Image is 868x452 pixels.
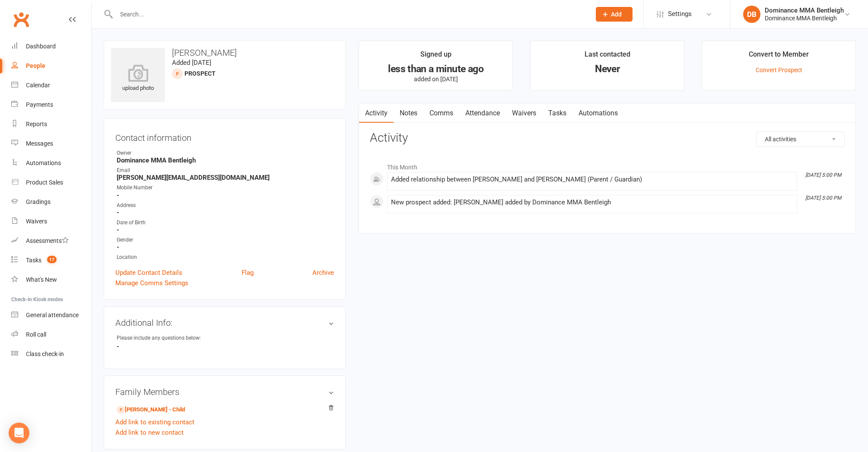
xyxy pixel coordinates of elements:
div: Reports [26,121,47,127]
div: Product Sales [26,179,63,186]
a: Automations [11,153,91,173]
strong: - [117,209,334,216]
div: Class check-in [26,350,64,357]
a: Messages [11,134,91,153]
a: Activity [359,103,394,123]
div: Automations [26,159,61,166]
div: Gender [117,236,334,244]
a: Add link to existing contact [115,417,194,427]
a: Clubworx [10,9,32,30]
a: General attendance kiosk mode [11,306,91,325]
div: People [26,62,45,69]
a: Product Sales [11,173,91,192]
span: Add [611,11,622,18]
div: Waivers [26,218,47,225]
div: Mobile Number [117,184,334,192]
div: Address [117,201,334,210]
div: Dominance MMA Bentleigh [765,6,844,14]
span: Settings [668,4,692,24]
div: Please include any questions below: [117,334,201,342]
div: Never [538,64,676,73]
a: Automations [572,103,624,123]
a: [PERSON_NAME] - Child [117,405,185,414]
strong: - [117,343,334,350]
h3: [PERSON_NAME] [111,48,338,57]
strong: - [117,191,334,199]
time: Added [DATE] [172,59,211,67]
div: Email [117,166,334,175]
a: Class kiosk mode [11,344,91,364]
strong: Dominance MMA Bentleigh [117,156,334,164]
h3: Activity [370,131,845,145]
a: Flag [242,267,254,278]
strong: [PERSON_NAME][EMAIL_ADDRESS][DOMAIN_NAME] [117,174,334,181]
a: Waivers [506,103,542,123]
i: [DATE] 5:00 PM [805,195,841,201]
div: Payments [26,101,53,108]
a: People [11,56,91,76]
a: Manage Comms Settings [115,278,188,288]
a: Waivers [11,212,91,231]
div: New prospect added: [PERSON_NAME] added by Dominance MMA Bentleigh [391,199,793,206]
a: Payments [11,95,91,115]
a: Convert Prospect [756,67,802,73]
div: Added relationship between [PERSON_NAME] and [PERSON_NAME] (Parent / Guardian) [391,176,793,183]
a: Archive [312,267,334,278]
strong: - [117,243,334,251]
h3: Additional Info: [115,318,334,328]
a: What's New [11,270,91,290]
div: Gradings [26,198,51,205]
div: Convert to Member [749,49,809,64]
a: Comms [423,103,459,123]
div: Messages [26,140,53,147]
li: This Month [370,158,845,172]
div: What's New [26,276,57,283]
a: Tasks [542,103,572,123]
div: Assessments [26,237,69,244]
a: Attendance [459,103,506,123]
a: Gradings [11,192,91,212]
div: DB [743,6,760,23]
span: 17 [47,256,57,263]
div: Signed up [420,49,451,64]
div: Owner [117,149,334,157]
a: Tasks 17 [11,251,91,270]
a: Update Contact Details [115,267,182,278]
h3: Family Members [115,387,334,397]
div: Dashboard [26,43,56,50]
a: Dashboard [11,37,91,56]
h3: Contact information [115,130,334,143]
strong: - [117,226,334,234]
a: Notes [394,103,423,123]
div: Open Intercom Messenger [9,423,29,443]
div: Roll call [26,331,46,338]
a: Roll call [11,325,91,344]
snap: prospect [184,70,216,77]
div: Tasks [26,257,41,264]
a: Calendar [11,76,91,95]
div: General attendance [26,312,79,318]
p: added on [DATE] [367,76,505,83]
a: Add link to new contact [115,427,184,438]
div: Date of Birth [117,219,334,227]
div: Location [117,253,334,261]
div: upload photo [111,64,165,93]
a: Reports [11,115,91,134]
a: Assessments [11,231,91,251]
div: less than a minute ago [367,64,505,73]
button: Add [596,7,633,22]
div: Last contacted [585,49,630,64]
input: Search... [114,8,585,20]
i: [DATE] 5:00 PM [805,172,841,178]
div: Dominance MMA Bentleigh [765,14,844,22]
div: Calendar [26,82,50,89]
